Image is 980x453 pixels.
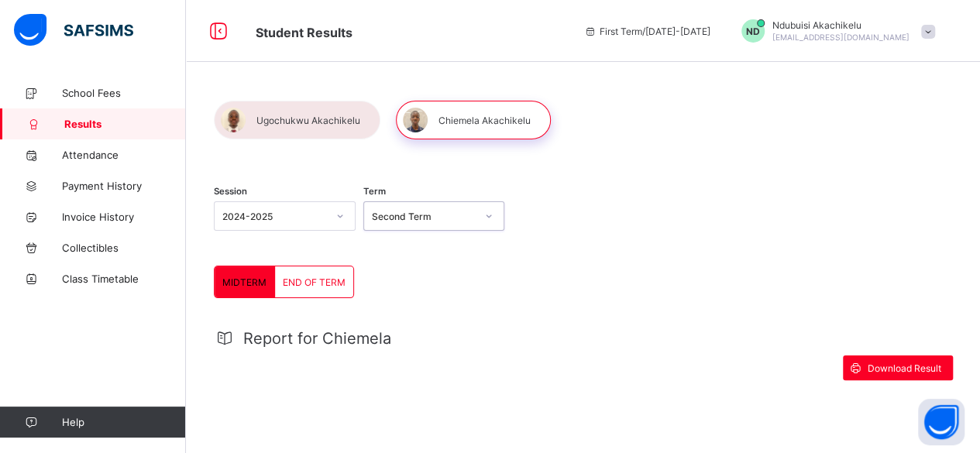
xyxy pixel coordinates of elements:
[243,329,391,348] span: Report for Chiemela
[222,211,327,222] div: 2024-2025
[214,186,247,197] span: Session
[256,25,352,40] span: Student Results
[64,118,186,130] span: Results
[772,19,910,31] span: Ndubuisi Akachikelu
[726,19,943,43] div: NdubuisiAkachikelu
[62,180,186,192] span: Payment History
[14,14,133,46] img: safsims
[62,242,186,254] span: Collectibles
[62,149,186,161] span: Attendance
[918,399,965,445] button: Open asap
[62,211,186,223] span: Invoice History
[62,273,186,285] span: Class Timetable
[772,33,910,42] span: [EMAIL_ADDRESS][DOMAIN_NAME]
[372,211,476,222] div: Second Term
[283,276,346,288] span: END OF TERM
[868,362,941,374] span: Download Result
[746,26,760,37] span: ND
[62,87,186,99] span: School Fees
[584,26,710,37] span: session/term information
[363,186,386,197] span: Term
[62,416,185,428] span: Help
[222,276,266,288] span: MIDTERM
